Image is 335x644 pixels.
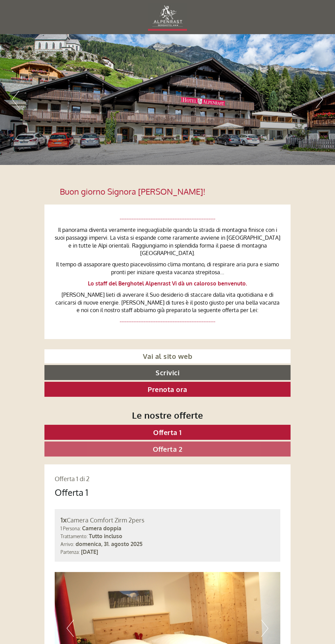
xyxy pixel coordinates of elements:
small: Arrivo: [61,541,74,547]
div: Camera Comfort Zirm 2pers [61,515,274,525]
div: Le nostre offerte [44,409,291,421]
span: -------------------------------------------------------- [120,318,215,325]
b: Tutto incluso [89,533,122,540]
span: Il panorama diventa veramente ineguagliabile quando la strada di montagna finisce con i suoi pass... [55,226,280,257]
a: Scrivici [44,365,291,380]
a: Prenota ora [44,382,291,397]
small: Partenza: [61,549,80,555]
span: Offerta 1 di 2 [55,475,90,482]
button: Previous [67,620,74,637]
span: [PERSON_NAME] lieti di avverare il Suo desiderio di staccare dalla vita quotidiana e di caricarsi... [55,291,280,314]
div: Offerta 1 [55,486,88,499]
button: Next [316,91,323,108]
b: domenica, 31. agosto 2025 [76,541,143,547]
span: Offerta 1 [153,428,182,437]
a: Vai al sito web [44,349,291,363]
button: Previous [12,91,19,108]
strong: Lo staff del Berghotel Alpenrast Vi dà un caloroso benvenuto. [88,280,247,287]
button: Next [261,620,268,637]
span: Offerta 2 [153,445,183,453]
b: [DATE] [81,548,98,555]
span: -------------------------------------------------------- [120,215,215,222]
small: Trattamento: [61,533,88,539]
small: 1 Persona: [61,526,81,531]
b: Camera doppia [82,525,121,532]
h1: Buon giorno Signora [PERSON_NAME]! [60,187,205,196]
b: 1x [61,515,67,524]
span: Il tempo di assaporare questo piacevolissimo clima montano, di respirare aria pura e siamo pronti... [56,261,279,276]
